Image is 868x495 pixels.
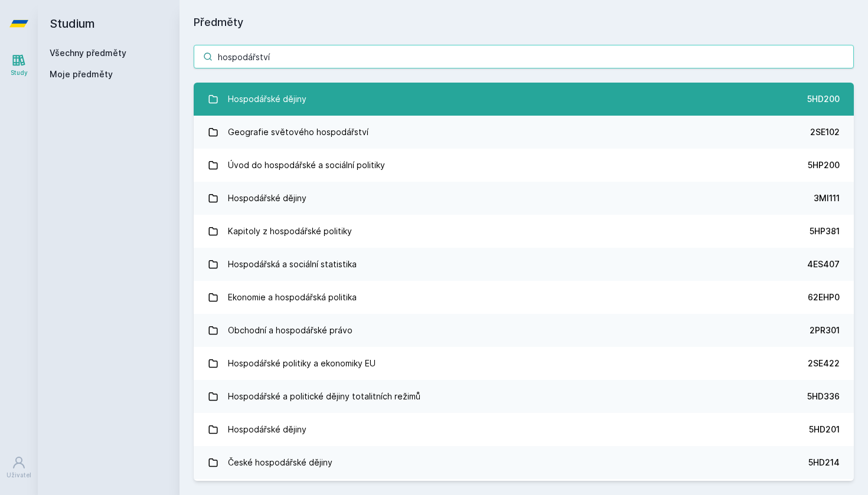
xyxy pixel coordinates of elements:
div: 5HP381 [810,225,840,237]
div: 2SE422 [808,358,840,369]
div: Kapitoly z hospodářské politiky [228,219,352,243]
div: 3MI111 [814,192,840,204]
a: Geografie světového hospodářství 2SE102 [194,116,854,149]
a: Hospodářské politiky a ekonomiky EU 2SE422 [194,347,854,380]
div: Hospodářská a sociální statistika [228,253,357,276]
div: 62EHP0 [808,291,840,303]
a: Hospodářské a politické dějiny totalitních režimů 5HD336 [194,380,854,413]
div: Hospodářské dějiny [228,87,306,111]
div: Hospodářské dějiny [228,418,306,441]
div: Ekonomie a hospodářská politika [228,286,357,309]
div: 2PR301 [810,324,840,336]
a: Obchodní a hospodářské právo 2PR301 [194,314,854,347]
div: 5HD200 [807,93,840,105]
div: Hospodářské dějiny [228,186,306,210]
div: 4ES407 [807,258,840,270]
div: Hospodářské politiky a ekonomiky EU [228,352,376,375]
div: 5HD201 [809,424,840,435]
div: Study [11,68,28,77]
div: Geografie světového hospodářství [228,120,368,144]
a: Úvod do hospodářské a sociální politiky 5HP200 [194,149,854,182]
h1: Předměty [194,14,854,31]
span: Moje předměty [50,68,113,80]
a: Kapitoly z hospodářské politiky 5HP381 [194,215,854,248]
a: České hospodářské dějiny 5HD214 [194,446,854,479]
a: Uživatel [2,450,35,486]
a: Hospodářská a sociální statistika 4ES407 [194,248,854,281]
input: Název nebo ident předmětu… [194,45,854,68]
div: 5HP200 [808,159,840,171]
div: Uživatel [6,471,31,480]
div: 2SE102 [810,126,840,138]
div: 5HD214 [808,457,840,468]
a: Všechny předměty [50,48,126,58]
div: 5HD336 [807,391,840,402]
a: Hospodářské dějiny 5HD201 [194,413,854,446]
div: Úvod do hospodářské a sociální politiky [228,153,385,177]
a: Study [2,47,35,83]
div: Obchodní a hospodářské právo [228,319,353,342]
a: Ekonomie a hospodářská politika 62EHP0 [194,281,854,314]
div: České hospodářské dějiny [228,451,332,474]
div: Hospodářské a politické dějiny totalitních režimů [228,385,420,408]
a: Hospodářské dějiny 5HD200 [194,83,854,116]
a: Hospodářské dějiny 3MI111 [194,182,854,215]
